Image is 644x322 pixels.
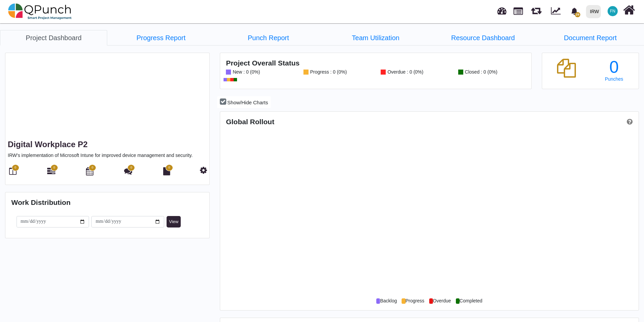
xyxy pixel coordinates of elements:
div: Global Rollout [226,117,429,126]
span: . [456,298,460,304]
a: bell fill29 [567,0,583,22]
a: 0 Punches [595,59,633,82]
a: FN [604,0,622,22]
span: . [376,298,380,304]
button: View [167,216,181,227]
div: Backlog Progress Overdue Completed [226,297,633,304]
i: Punch Discussion [124,167,132,175]
a: Digital Workplace P2 [8,140,88,149]
span: Projects [514,4,523,15]
a: Punch Report [215,30,322,46]
span: Releases [531,3,541,15]
span: Francis Ndichu [608,6,618,16]
a: Help [624,118,633,126]
span: . [402,298,405,304]
i: Document Library [163,167,170,175]
span: 0 [14,165,16,170]
div: IRW [590,6,599,18]
span: Show/Hide Charts [227,100,268,105]
div: Dynamic Report [548,0,567,23]
span: 0 [130,165,132,170]
a: IRW [583,0,604,23]
p: IRW's implementation of Microsoft Intune for improved device management and security. [8,152,207,159]
a: Progress Report [107,30,214,46]
div: DW [5,53,209,137]
button: Show/Hide Charts [217,96,271,108]
li: Digital Workplace P2 [322,30,429,45]
i: Home [623,4,635,17]
img: qpunch-sp.fa6292f.png [8,1,72,22]
div: Progress : 0 (0%) [309,70,347,75]
i: Project Settings [200,166,207,174]
span: 29 [575,12,580,17]
span: Dashboard [497,4,506,14]
svg: bell fill [571,8,578,15]
h4: Project Overall Status [226,59,525,67]
i: Calendar [86,167,93,175]
a: Document Report [537,30,644,46]
h4: Work Distribution [11,198,204,207]
i: Gantt [47,167,55,175]
div: Closed : 0 (0%) [463,70,497,75]
span: FN [610,9,615,13]
a: Team Utilization [322,30,429,46]
div: New : 0 (0%) [231,70,260,75]
span: . [429,298,433,304]
div: Notification [568,5,580,17]
span: 0 [168,165,170,170]
span: 0 [92,165,93,170]
div: Overdue : 0 (0%) [386,70,423,75]
div: 0 [595,59,633,76]
a: Resource Dashboard [429,30,536,46]
a: 0 [47,170,55,175]
span: 0 [53,165,55,170]
i: Board [9,167,17,175]
span: Punches [605,76,623,82]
